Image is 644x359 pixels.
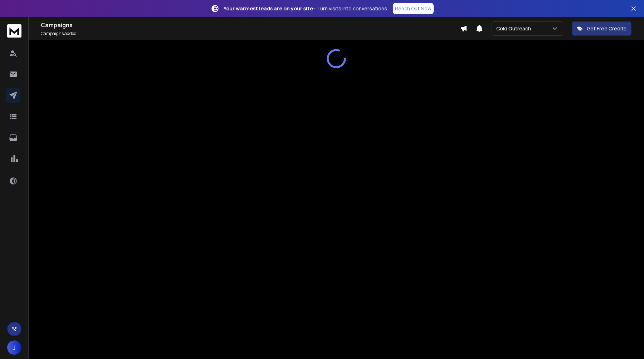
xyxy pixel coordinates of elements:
p: – Turn visits into conversations [224,5,387,12]
button: J [7,340,21,355]
a: Reach Out Now [393,3,434,14]
p: Get Free Credits [587,25,626,32]
img: logo [7,24,21,38]
h1: Campaigns [41,21,460,29]
p: Cold Outreach [496,25,534,32]
button: Get Free Credits [572,21,631,36]
p: Campaigns added [41,31,460,36]
p: Reach Out Now [395,5,431,12]
strong: Your warmest leads are on your site [224,5,313,12]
